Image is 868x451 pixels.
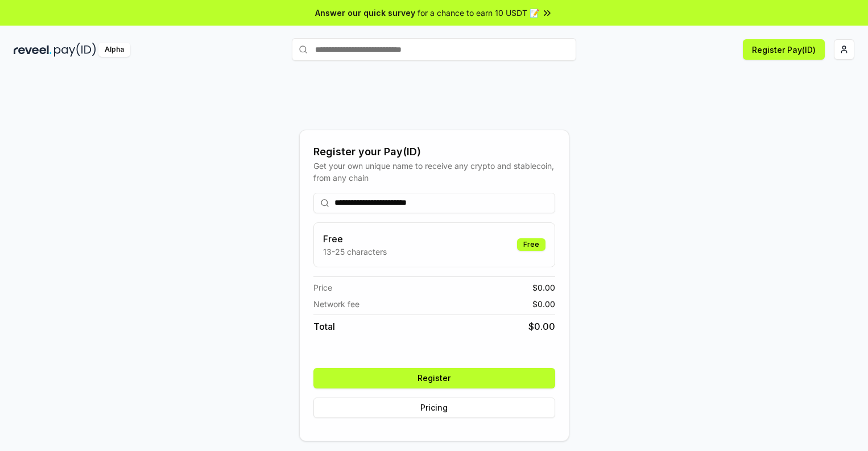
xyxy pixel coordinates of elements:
[517,238,545,251] div: Free
[313,160,555,184] div: Get your own unique name to receive any crypto and stablecoin, from any chain
[313,398,555,418] button: Pricing
[418,7,539,19] span: for a chance to earn 10 USDT 📝
[323,246,387,258] p: 13-25 characters
[313,368,555,388] button: Register
[323,232,387,246] h3: Free
[14,43,52,57] img: reveel_dark
[315,7,415,19] span: Answer our quick survey
[313,298,359,310] span: Network fee
[528,320,555,333] span: $ 0.00
[54,43,96,57] img: pay_id
[532,298,555,310] span: $ 0.00
[532,282,555,293] span: $ 0.00
[313,320,335,333] span: Total
[98,43,130,57] div: Alpha
[313,282,332,293] span: Price
[743,39,825,60] button: Register Pay(ID)
[313,144,555,160] div: Register your Pay(ID)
